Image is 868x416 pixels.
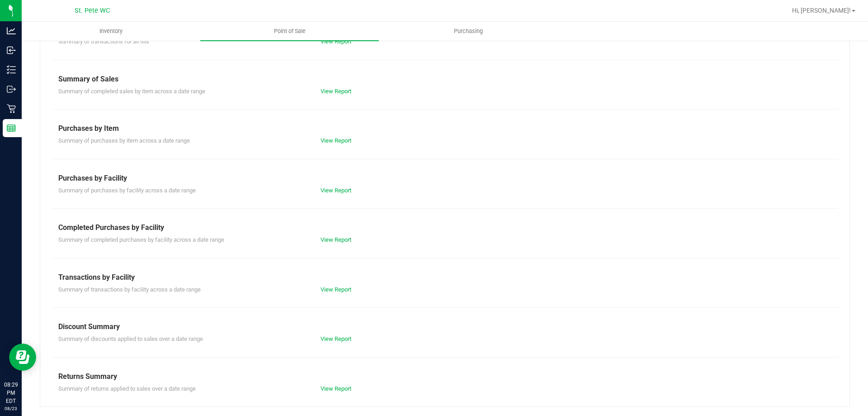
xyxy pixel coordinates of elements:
[321,187,351,194] a: View Report
[87,27,135,35] span: Inventory
[58,222,831,233] div: Completed Purchases by Facility
[4,405,18,412] p: 08/23
[321,286,351,293] a: View Report
[75,7,110,14] span: St. Pete WC
[58,321,831,332] div: Discount Summary
[7,85,16,94] inline-svg: Outbound
[58,236,224,243] span: Summary of completed purchases by facility across a date range
[321,385,351,392] a: View Report
[58,286,201,293] span: Summary of transactions by facility across a date range
[58,173,831,184] div: Purchases by Facility
[7,65,16,74] inline-svg: Inventory
[58,371,831,382] div: Returns Summary
[792,7,851,14] span: Hi, [PERSON_NAME]!
[58,137,190,144] span: Summary of purchases by item across a date range
[58,335,203,342] span: Summary of discounts applied to sales over a date range
[7,26,16,35] inline-svg: Analytics
[379,22,557,41] a: Purchasing
[22,22,200,41] a: Inventory
[7,124,16,133] inline-svg: Reports
[442,27,495,35] span: Purchasing
[58,38,149,45] span: Summary of transactions for all tills
[58,123,831,134] div: Purchases by Item
[321,335,351,342] a: View Report
[58,187,196,194] span: Summary of purchases by facility across a date range
[321,137,351,144] a: View Report
[58,272,831,283] div: Transactions by Facility
[4,381,18,405] p: 08:29 PM EDT
[200,22,379,41] a: Point of Sale
[262,27,318,35] span: Point of Sale
[7,104,16,113] inline-svg: Retail
[58,74,831,85] div: Summary of Sales
[321,38,351,45] a: View Report
[58,385,196,392] span: Summary of returns applied to sales over a date range
[7,46,16,55] inline-svg: Inbound
[9,344,36,371] iframe: Resource center
[321,236,351,243] a: View Report
[58,88,205,95] span: Summary of completed sales by item across a date range
[321,88,351,95] a: View Report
